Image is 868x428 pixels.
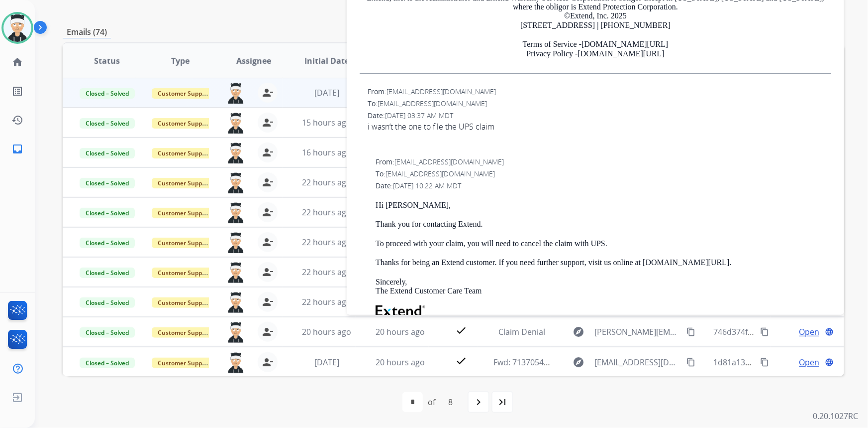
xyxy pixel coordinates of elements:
[760,358,769,367] mat-icon: content_copy
[152,208,216,218] span: Customer Support
[302,117,351,128] span: 15 hours ago
[80,208,135,218] span: Closed – Solved
[595,356,681,368] span: [EMAIL_ADDRESS][DOMAIN_NAME]
[226,232,246,253] img: agent-avatar
[236,55,271,67] span: Assignee
[314,357,339,368] span: [DATE]
[376,305,425,316] img: Extend Logo
[473,396,484,408] mat-icon: navigate_next
[152,238,216,248] span: Customer Support
[581,40,668,48] a: [DOMAIN_NAME][URL]
[171,55,190,67] span: Type
[262,87,274,99] mat-icon: person_remove
[152,327,216,338] span: Customer Support
[226,352,246,373] img: agent-avatar
[302,147,351,158] span: 16 hours ago
[11,114,23,126] mat-icon: history
[80,88,135,99] span: Closed – Solved
[11,85,23,97] mat-icon: list_alt
[226,322,246,343] img: agent-avatar
[376,239,831,248] p: To proceed with your claim, you will need to cancel the claim with UPS.
[314,87,339,98] span: [DATE]
[302,237,351,248] span: 22 hours ago
[376,220,831,229] p: Thank you for contacting Extend.
[376,157,831,167] div: From:
[262,236,274,248] mat-icon: person_remove
[440,392,461,412] div: 8
[262,146,274,158] mat-icon: person_remove
[152,358,216,368] span: Customer Support
[825,358,834,367] mat-icon: language
[152,118,216,129] span: Customer Support
[3,14,31,42] img: avatar
[80,268,135,278] span: Closed – Solved
[455,355,467,367] mat-icon: check
[11,56,23,68] mat-icon: home
[80,148,135,158] span: Closed – Solved
[302,326,351,337] span: 20 hours ago
[11,143,23,155] mat-icon: inbox
[813,410,858,422] p: 0.20.1027RC
[713,326,866,337] span: 746d374f-cdeb-4ec0-9287-d768499e8137
[226,292,246,313] img: agent-avatar
[152,88,216,99] span: Customer Support
[573,356,585,368] mat-icon: explore
[152,148,216,158] span: Customer Support
[80,178,135,188] span: Closed – Solved
[302,267,351,278] span: 22 hours ago
[368,111,831,121] div: Date:
[368,87,831,97] div: From:
[302,296,351,307] span: 22 hours ago
[80,118,135,129] span: Closed – Solved
[152,178,216,188] span: Customer Support
[152,297,216,308] span: Customer Support
[378,99,487,108] span: [EMAIL_ADDRESS][DOMAIN_NAME]
[360,40,831,58] p: Terms of Service - Privacy Policy -
[262,296,274,308] mat-icon: person_remove
[394,157,504,166] span: [EMAIL_ADDRESS][DOMAIN_NAME]
[262,176,274,188] mat-icon: person_remove
[499,326,546,337] span: Claim Denial
[376,357,425,368] span: 20 hours ago
[368,99,831,109] div: To:
[686,327,695,336] mat-icon: content_copy
[368,121,831,133] div: i wasn’t the one to file the UPS claim
[386,87,496,96] span: [EMAIL_ADDRESS][DOMAIN_NAME]
[376,181,831,191] div: Date:
[63,26,111,38] p: Emails (74)
[80,327,135,338] span: Closed – Solved
[386,169,495,178] span: [EMAIL_ADDRESS][DOMAIN_NAME]
[496,396,508,408] mat-icon: last_page
[302,207,351,218] span: 22 hours ago
[262,356,274,368] mat-icon: person_remove
[799,326,819,338] span: Open
[385,111,453,120] span: [DATE] 03:37 AM MDT
[825,327,834,336] mat-icon: language
[226,143,246,163] img: agent-avatar
[226,83,246,104] img: agent-avatar
[302,177,351,188] span: 22 hours ago
[376,326,425,337] span: 20 hours ago
[760,327,769,336] mat-icon: content_copy
[376,258,831,267] p: Thanks for being an Extend customer. If you need further support, visit us online at [DOMAIN_NAME...
[80,238,135,248] span: Closed – Solved
[152,268,216,278] span: Customer Support
[262,117,274,129] mat-icon: person_remove
[494,357,558,368] span: Fwd: 7137054775
[376,278,831,296] p: Sincerely, The Extend Customer Care Team
[799,356,819,368] span: Open
[226,113,246,134] img: agent-avatar
[455,324,467,336] mat-icon: check
[595,326,681,338] span: [PERSON_NAME][EMAIL_ADDRESS][PERSON_NAME][DOMAIN_NAME]
[262,326,274,338] mat-icon: person_remove
[94,55,120,67] span: Status
[686,358,695,367] mat-icon: content_copy
[226,262,246,283] img: agent-avatar
[262,206,274,218] mat-icon: person_remove
[573,326,585,338] mat-icon: explore
[80,297,135,308] span: Closed – Solved
[80,358,135,368] span: Closed – Solved
[226,202,246,223] img: agent-avatar
[393,181,461,190] span: [DATE] 10:22 AM MDT
[262,266,274,278] mat-icon: person_remove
